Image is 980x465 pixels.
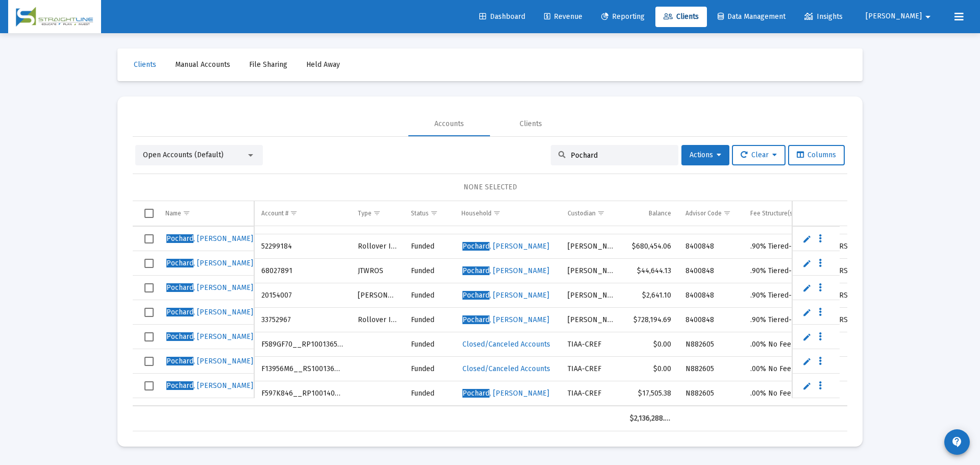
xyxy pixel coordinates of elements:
td: N882605 [678,381,744,406]
div: Name [165,209,181,217]
span: Pochard [462,266,489,275]
a: Edit [802,332,812,341]
td: Column Account # [254,201,350,226]
span: Clear [741,151,777,159]
span: Show filter options for column 'Type' [373,209,381,217]
span: Show filter options for column 'Advisor Code' [723,209,731,217]
div: Fee Structure(s) [750,209,795,217]
td: 8400848 [678,234,744,259]
span: Insights [804,12,843,21]
a: Pochard, [PERSON_NAME] ([PERSON_NAME]) [165,329,317,345]
td: $680,454.06 [623,234,678,259]
span: Pochard [462,242,489,251]
span: , [PERSON_NAME] [166,259,253,267]
a: Pochard, [PERSON_NAME] [461,239,550,254]
div: Type [358,209,372,217]
td: [PERSON_NAME] [560,283,623,308]
td: .00% No Fee [743,332,821,357]
a: Data Management [709,7,794,27]
a: Edit [802,357,812,366]
div: Funded [411,339,447,350]
td: Column Type [351,201,404,226]
div: Funded [411,266,447,276]
div: NONE SELECTED [141,182,839,192]
span: Show filter options for column 'Name' [183,209,190,217]
a: Edit [802,283,812,292]
div: Funded [411,290,447,301]
button: Clear [732,145,786,165]
span: Pochard [166,308,193,316]
a: Edit [802,259,812,268]
div: Select row [144,381,154,390]
span: , [PERSON_NAME] [166,308,253,316]
div: Funded [411,241,447,252]
td: N882605 [678,357,744,381]
span: Revenue [544,12,582,21]
span: , [PERSON_NAME] [166,283,253,292]
a: Edit [802,381,812,390]
td: 8400848 [678,283,744,308]
a: Pochard, [PERSON_NAME] [461,288,550,303]
td: .00% No Fee [743,357,821,381]
a: Closed/Canceled Accounts [461,361,551,376]
div: Account # [261,209,288,217]
div: Custodian [568,209,596,217]
div: Household [461,209,492,217]
input: Search [571,151,671,160]
span: Pochard [462,315,489,324]
span: , [PERSON_NAME] ([PERSON_NAME]) [166,357,316,365]
div: Clients [520,119,542,129]
img: Dashboard [16,7,93,27]
span: Columns [797,151,836,159]
a: Pochard, [PERSON_NAME] ([PERSON_NAME]) [165,354,317,369]
a: Clients [655,7,707,27]
td: .00% No Fee [743,381,821,406]
a: Manual Accounts [167,55,238,75]
div: Status [411,209,429,217]
td: 8400848 [678,308,744,332]
div: Balance [649,209,671,217]
span: Clients [664,12,699,21]
div: Funded [411,315,447,325]
span: Pochard [166,234,193,243]
span: Pochard [166,283,193,292]
td: .90% Tiered-Arrears [743,308,821,332]
td: 52299184 [254,234,350,259]
span: , [PERSON_NAME] [462,242,549,251]
div: Select all [144,209,154,218]
span: Held Away [306,60,340,69]
td: Column Custodian [560,201,623,226]
span: Manual Accounts [175,60,230,69]
mat-icon: arrow_drop_down [922,7,934,27]
div: Select row [144,283,154,292]
a: Revenue [536,7,591,27]
span: , [PERSON_NAME] [462,291,549,300]
td: $44,644.13 [623,259,678,283]
td: 20154007 [254,283,350,308]
a: Insights [796,7,851,27]
span: , [PERSON_NAME] [462,266,549,275]
a: Edit [802,234,812,243]
a: File Sharing [241,55,296,75]
td: Column Advisor Code [678,201,744,226]
td: .90% Tiered-Arrears [743,283,821,308]
span: Pochard [166,357,193,365]
td: Column Household [454,201,560,226]
span: Closed/Canceled Accounts [462,340,550,349]
div: Select row [144,308,154,317]
td: .90% Tiered-Arrears [743,259,821,283]
td: 68027891 [254,259,350,283]
span: Pochard [166,259,193,267]
td: TIAA-CREF [560,381,623,406]
span: Pochard [462,389,489,398]
td: Column Status [404,201,454,226]
span: Clients [134,60,156,69]
span: , [PERSON_NAME] [462,389,549,398]
td: Column Balance [623,201,678,226]
div: Advisor Code [685,209,722,217]
a: Edit [802,308,812,317]
td: TIAA-CREF [560,332,623,357]
td: .90% Tiered-Arrears [743,234,821,259]
span: Data Management [718,12,786,21]
td: F597K846__RP1001408918 [254,381,350,406]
